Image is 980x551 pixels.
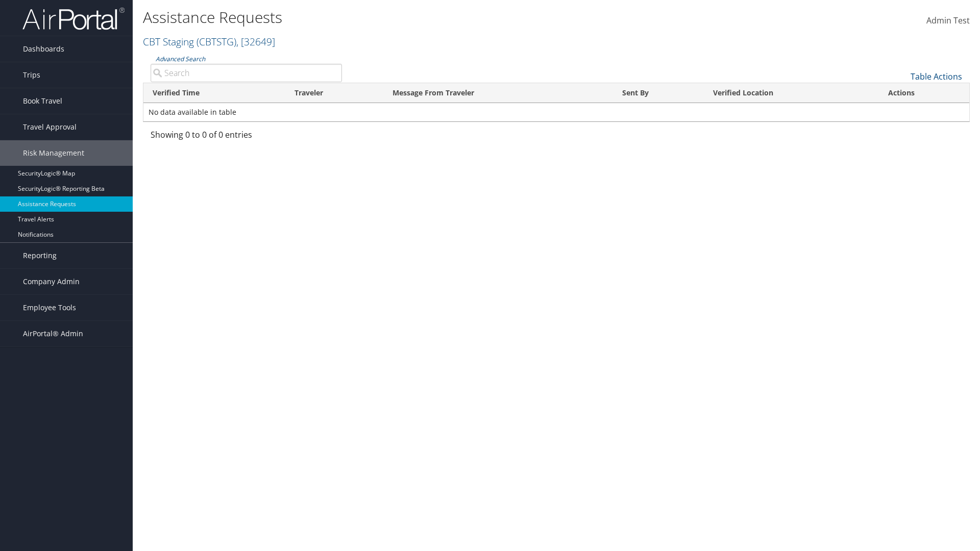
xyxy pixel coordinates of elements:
span: Book Travel [23,88,62,114]
td: No data available in table [143,103,969,121]
div: Showing 0 to 0 of 0 entries [151,129,342,146]
span: , [ 32649 ] [236,35,275,48]
span: ( CBTSTG ) [197,35,236,48]
span: Dashboards [23,36,64,62]
span: Travel Approval [23,114,77,140]
a: CBT Staging [143,35,275,48]
a: Advanced Search [156,55,205,63]
th: Sent By: activate to sort column ascending [613,83,704,103]
a: Admin Test [926,5,970,37]
span: Company Admin [23,269,80,294]
span: Reporting [23,243,57,268]
img: airportal-logo.png [22,7,125,31]
span: AirPortal® Admin [23,321,83,346]
span: Trips [23,62,40,88]
th: Verified Location: activate to sort column ascending [704,83,879,103]
span: Employee Tools [23,295,76,320]
span: Admin Test [926,15,970,26]
input: Advanced Search [151,64,342,82]
a: Table Actions [911,71,962,82]
th: Traveler: activate to sort column ascending [285,83,383,103]
span: Risk Management [23,140,84,166]
th: Verified Time: activate to sort column ascending [143,83,285,103]
th: Actions: activate to sort column ascending [879,83,969,103]
th: Message From Traveler: activate to sort column ascending [383,83,613,103]
h1: Assistance Requests [143,7,694,28]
